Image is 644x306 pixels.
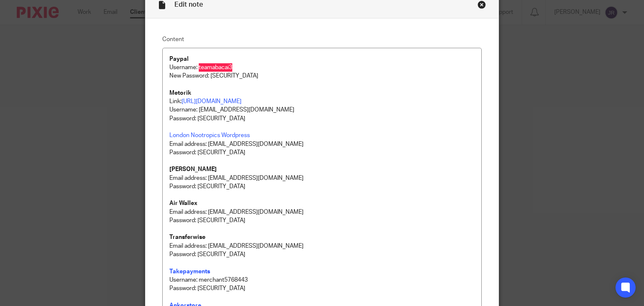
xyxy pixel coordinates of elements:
p: Password: [SECURITY_DATA] [169,250,475,259]
label: Content [162,35,482,44]
p: Password: [SECURITY_DATA] [169,114,475,123]
p: Email address: [EMAIL_ADDRESS][DOMAIN_NAME] [169,140,475,148]
p: Email address: [EMAIL_ADDRESS][DOMAIN_NAME] [169,208,475,216]
div: Close this dialog window [478,0,486,9]
p: Password: [SECURITY_DATA] [169,216,475,225]
p: Email address: [EMAIL_ADDRESS][DOMAIN_NAME] [169,174,475,182]
p: Password: [SECURITY_DATA] [169,148,475,157]
strong: Metorik [169,90,191,96]
strong: Transferwise [169,234,205,240]
span: Edit note [174,1,203,8]
p: New Password: [SECURITY_DATA] [169,72,475,89]
p: Password: [SECURITY_DATA] [169,182,475,191]
p: Username: [EMAIL_ADDRESS][DOMAIN_NAME] [169,106,475,114]
strong: Air Wallex [169,200,197,206]
a: London Nootropics Wordpress [169,132,250,138]
p: Username: merchant5768443 [169,276,475,284]
p: Password: [SECURITY_DATA] [169,284,475,293]
a: Takepayments [169,269,210,275]
strong: [PERSON_NAME] [169,166,217,172]
a: [URL][DOMAIN_NAME] [182,99,241,104]
p: Link: [169,97,475,106]
strong: Paypal [169,56,189,62]
p: Username: teamabacai3 [169,63,475,72]
p: Email address: [EMAIL_ADDRESS][DOMAIN_NAME] [169,242,475,250]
